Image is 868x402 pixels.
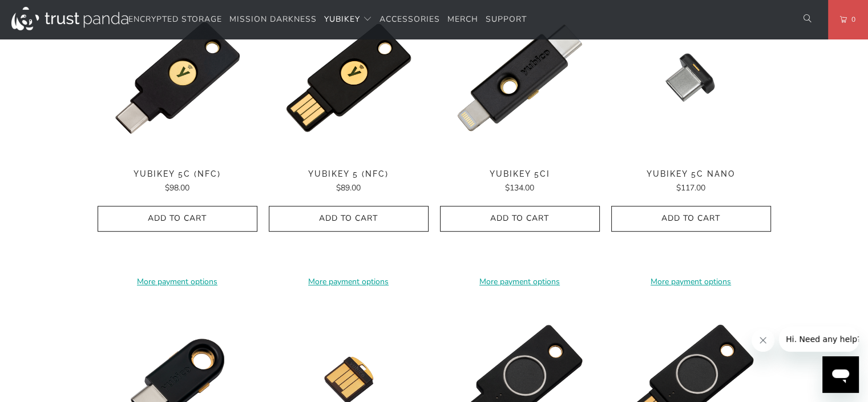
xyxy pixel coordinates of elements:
[611,169,771,194] a: YubiKey 5C Nano $117.00
[324,14,360,25] span: YubiKey
[229,14,317,25] span: Mission Darkness
[752,329,774,352] iframe: Close message
[98,206,257,232] button: Add to Cart
[128,6,527,33] nav: Translation missing: en.navigation.header.main_nav
[98,169,257,194] a: YubiKey 5C (NFC) $98.00
[847,13,856,26] span: 0
[11,7,128,30] img: Trust Panda Australia
[7,8,82,17] span: Hi. Need any help?
[110,214,245,224] span: Add to Cart
[611,206,771,232] button: Add to Cart
[269,276,429,288] a: More payment options
[440,169,600,179] span: YubiKey 5Ci
[281,214,417,224] span: Add to Cart
[269,169,429,194] a: YubiKey 5 (NFC) $89.00
[822,356,859,393] iframe: Button to launch messaging window
[623,214,759,224] span: Add to Cart
[611,276,771,288] a: More payment options
[447,14,478,25] span: Merch
[452,214,588,224] span: Add to Cart
[269,169,429,179] span: YubiKey 5 (NFC)
[447,6,478,33] a: Merch
[611,169,771,179] span: YubiKey 5C Nano
[269,206,429,232] button: Add to Cart
[505,182,534,193] span: $134.00
[98,169,257,179] span: YubiKey 5C (NFC)
[229,6,317,33] a: Mission Darkness
[165,182,189,193] span: $98.00
[380,14,440,25] span: Accessories
[779,327,859,352] iframe: Message from company
[440,206,600,232] button: Add to Cart
[128,14,222,25] span: Encrypted Storage
[676,182,705,193] span: $117.00
[440,169,600,194] a: YubiKey 5Ci $134.00
[486,14,527,25] span: Support
[336,182,361,193] span: $89.00
[380,6,440,33] a: Accessories
[98,276,257,288] a: More payment options
[486,6,527,33] a: Support
[128,6,222,33] a: Encrypted Storage
[324,6,372,33] summary: YubiKey
[440,276,600,288] a: More payment options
